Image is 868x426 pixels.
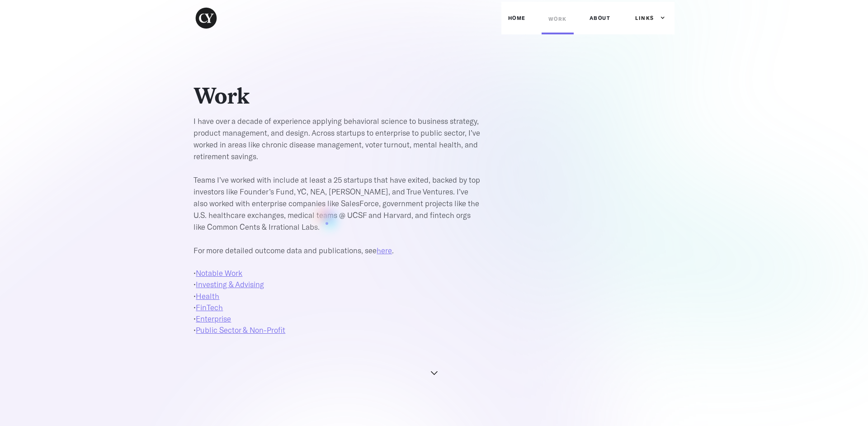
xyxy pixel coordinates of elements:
[196,303,223,312] a: FinTech
[193,267,483,336] p: • • • • • •
[196,291,219,300] a: Health
[196,314,231,323] a: Enterprise
[635,14,654,23] div: Links
[193,83,420,110] h1: Work
[196,279,264,289] a: Investing & Advising
[377,246,392,255] a: here
[196,268,242,277] a: Notable Work
[583,5,618,32] a: ABOUT
[542,5,574,34] a: Work
[501,5,533,32] a: Home
[196,325,285,334] a: Public Sector & Non-Profit
[626,5,665,32] div: Links
[193,5,230,31] a: home
[193,115,483,256] p: I have over a decade of experience applying behavioral science to business strategy, product mana...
